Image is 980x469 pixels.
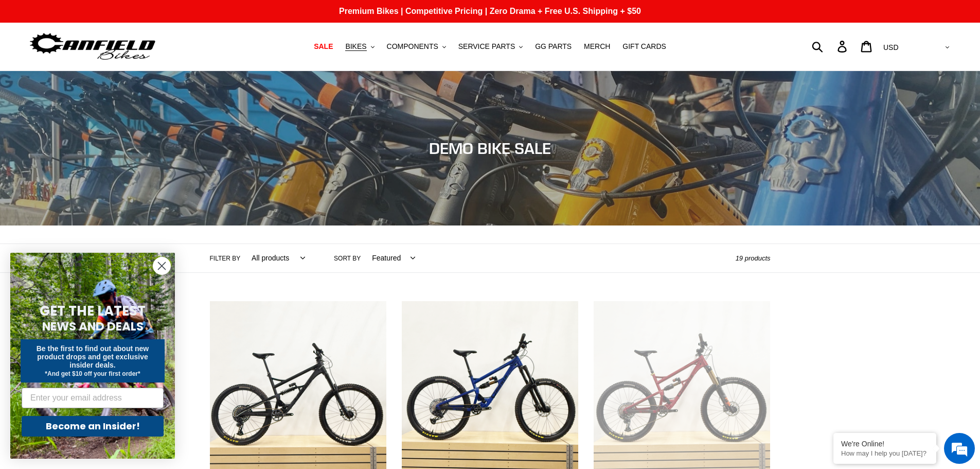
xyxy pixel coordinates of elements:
span: NEWS AND DEALS [42,318,144,335]
input: Enter your email address [22,388,164,408]
span: Be the first to find out about new product drops and get exclusive insider deals. [37,344,149,369]
button: Become an Insider! [22,416,164,437]
span: SALE [314,42,333,51]
button: SERVICE PARTS [453,40,528,54]
a: SALE [309,40,338,54]
div: We're Online! [841,440,929,448]
span: GIFT CARDS [622,42,666,51]
span: 19 products [736,254,771,262]
span: GG PARTS [535,42,572,51]
span: GET THE LATEST [40,302,146,320]
input: Search [817,35,844,58]
span: MERCH [584,42,610,51]
button: BIKES [340,40,379,54]
img: Canfield Bikes [28,30,157,63]
a: GG PARTS [530,40,577,54]
a: GIFT CARDS [617,40,671,54]
span: DEMO BIKE SALE [429,139,551,158]
button: COMPONENTS [382,40,451,54]
button: Close dialog [153,257,171,275]
p: How may I help you today? [841,449,929,457]
label: Sort by [334,254,361,263]
span: SERVICE PARTS [458,42,515,51]
span: *And get $10 off your first order* [45,370,140,377]
span: BIKES [345,42,366,51]
a: MERCH [579,40,615,54]
label: Filter by [210,254,241,263]
span: COMPONENTS [387,42,438,51]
